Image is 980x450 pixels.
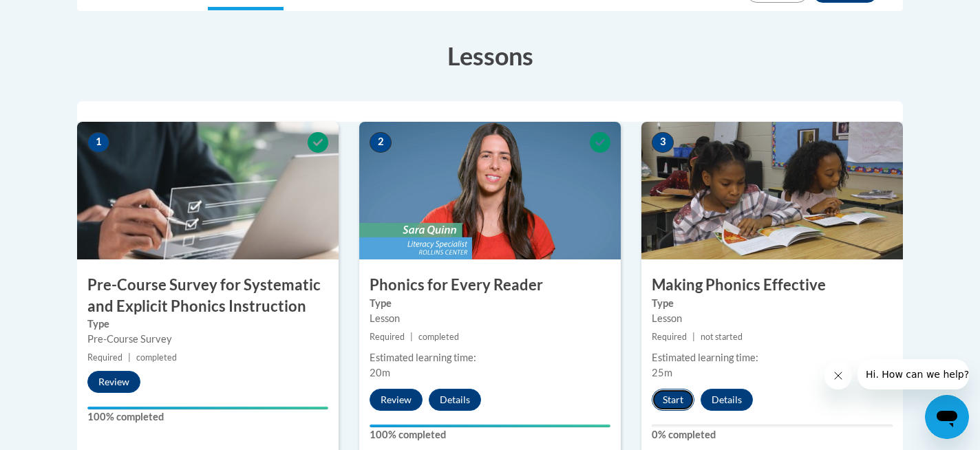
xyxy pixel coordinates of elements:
iframe: Button to launch messaging window [925,395,969,439]
span: completed [418,332,459,342]
button: Review [87,371,140,393]
span: 20m [370,367,390,378]
label: 100% completed [370,427,610,442]
h3: Making Phonics Effective [641,275,903,296]
button: Details [429,389,481,411]
iframe: Close message [824,362,852,389]
span: 2 [370,132,392,153]
span: | [410,332,413,342]
label: Type [370,296,610,311]
iframe: Message from company [857,359,969,389]
label: Type [652,296,893,311]
label: Type [87,317,328,332]
button: Start [652,389,694,411]
div: Your progress [87,407,328,409]
div: Your progress [370,425,610,427]
span: completed [136,352,177,363]
span: 3 [652,132,674,153]
button: Details [701,389,753,411]
span: Required [370,332,405,342]
span: not started [701,332,743,342]
img: Course Image [359,122,621,259]
div: Lesson [370,311,610,326]
label: 0% completed [652,427,893,442]
button: Review [370,389,423,411]
span: Required [652,332,687,342]
img: Course Image [77,122,339,259]
div: Lesson [652,311,893,326]
h3: Pre-Course Survey for Systematic and Explicit Phonics Instruction [77,275,339,317]
span: | [692,332,695,342]
span: 1 [87,132,109,153]
h3: Lessons [77,39,903,73]
label: 100% completed [87,409,328,425]
div: Estimated learning time: [652,350,893,365]
span: | [128,352,131,363]
div: Estimated learning time: [370,350,610,365]
span: Required [87,352,122,363]
h3: Phonics for Every Reader [359,275,621,296]
img: Course Image [641,122,903,259]
div: Pre-Course Survey [87,332,328,347]
span: 25m [652,367,672,378]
